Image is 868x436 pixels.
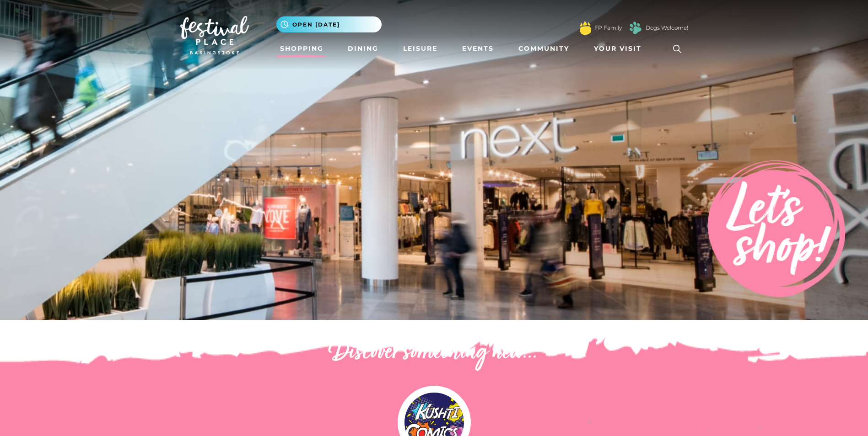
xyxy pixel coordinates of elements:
h2: Discover something new... [180,338,688,367]
span: Open [DATE] [292,21,340,29]
a: Events [458,40,497,57]
a: Leisure [399,40,441,57]
a: Community [515,40,573,57]
span: Your Visit [594,44,642,53]
a: Dogs Welcome! [646,24,688,32]
a: Your Visit [590,40,650,57]
img: Festival Place Logo [180,16,249,54]
a: FP Family [594,24,622,32]
button: Open [DATE] [276,16,382,32]
a: Dining [344,40,382,57]
a: Shopping [276,40,327,57]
